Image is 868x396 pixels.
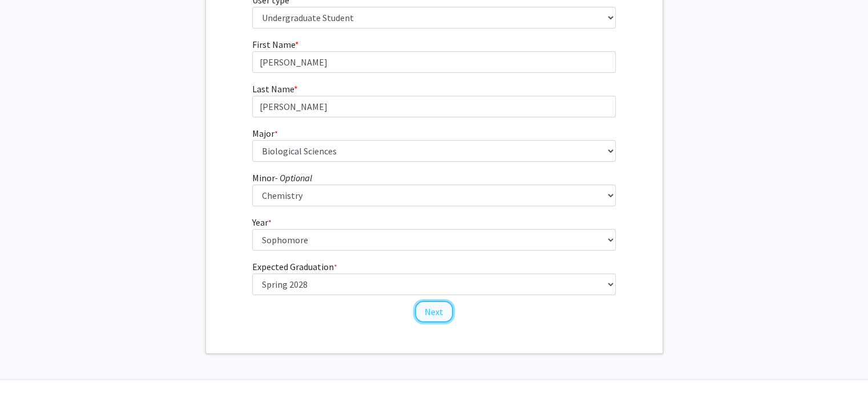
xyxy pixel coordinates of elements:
label: Expected Graduation [252,260,337,273]
span: First Name [252,39,295,50]
label: Minor [252,171,312,185]
label: Major [252,126,278,140]
button: Next [415,301,453,322]
label: Year [252,215,272,229]
i: - Optional [275,172,312,183]
iframe: Chat [9,345,49,387]
span: Last Name [252,83,294,95]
